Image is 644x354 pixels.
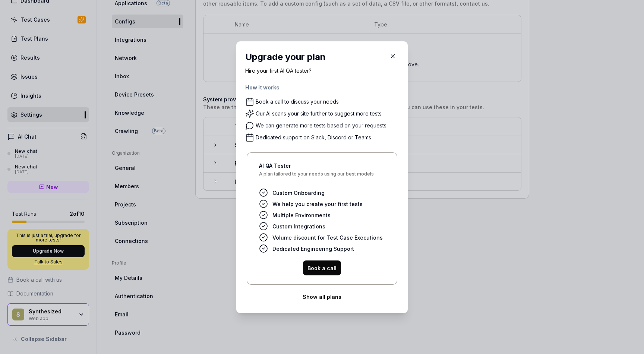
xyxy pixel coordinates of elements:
[245,67,399,75] p: Hire your first AI QA tester?
[272,233,383,241] span: Volume discount for Test Case Executions
[245,83,399,97] h4: How it works
[259,162,385,170] h4: AI QA Tester
[256,122,386,129] div: We can generate more tests based on your requests
[272,244,354,252] span: Dedicated Engineering Support
[303,260,341,275] button: Book a call
[272,222,325,230] span: Custom Integrations
[256,98,339,105] div: Book a call to discuss your needs
[303,264,341,271] a: Book a call
[387,50,399,62] button: Close Modal
[245,50,399,64] h2: Upgrade your plan
[256,134,371,141] div: Dedicated support on Slack, Discord or Teams
[256,110,382,117] div: Our AI scans your site further to suggest more tests
[272,189,325,196] span: Custom Onboarding
[259,172,385,182] span: A plan tailored to your needs using our best models
[272,200,363,208] span: We help you create your first tests
[245,289,399,304] button: Show all plans
[272,211,331,219] span: Multiple Environments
